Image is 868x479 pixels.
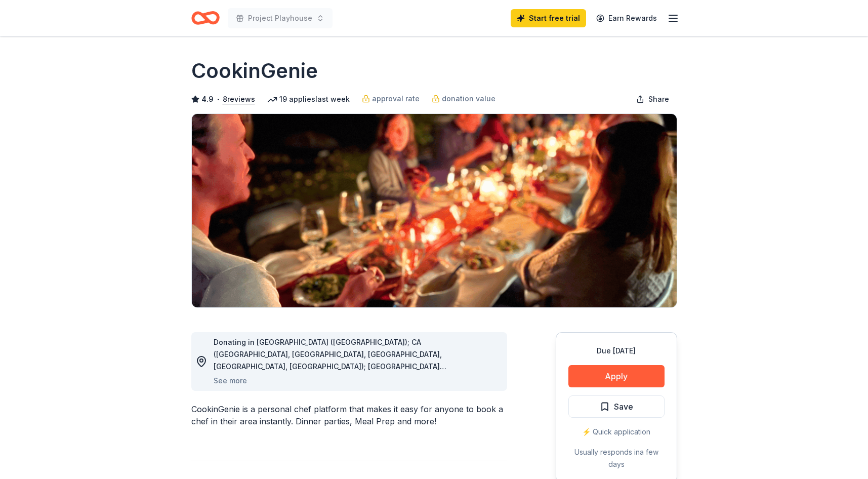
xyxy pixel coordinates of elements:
[590,9,663,27] a: Earn Rewards
[267,93,350,105] div: 19 applies last week
[191,57,318,85] h1: CookinGenie
[372,93,420,105] span: approval rate
[568,395,665,418] button: Save
[362,93,420,105] a: approval rate
[511,9,586,27] a: Start free trial
[228,8,333,28] button: Project Playhouse
[568,345,665,357] div: Due [DATE]
[201,93,214,105] span: 4.9
[191,6,220,30] a: Home
[614,400,633,413] span: Save
[628,89,677,109] button: Share
[223,93,255,105] button: 8reviews
[442,93,495,105] span: donation value
[432,93,495,105] a: donation value
[214,375,247,387] button: See more
[216,95,220,103] span: •
[248,12,312,24] span: Project Playhouse
[192,114,677,307] img: Image for CookinGenie
[568,426,665,438] div: ⚡️ Quick application
[648,93,669,105] span: Share
[568,446,665,470] div: Usually responds in a few days
[568,365,665,387] button: Apply
[191,403,507,427] div: CookinGenie is a personal chef platform that makes it easy for anyone to book a chef in their are...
